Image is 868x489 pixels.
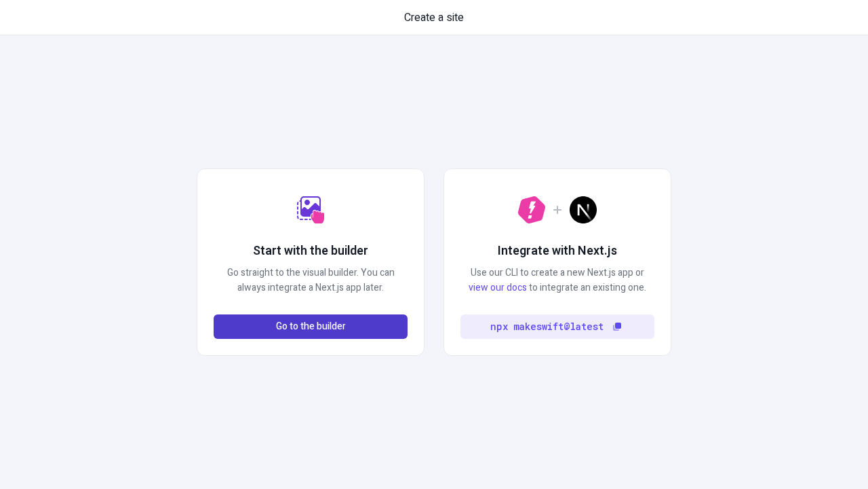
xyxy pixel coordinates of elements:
a: view our docs [469,280,527,295]
p: Go straight to the visual builder. You can always integrate a Next.js app later. [214,266,408,295]
code: npx makeswift@latest [490,319,604,334]
span: Go to the builder [276,319,346,334]
p: Use our CLI to create a new Next.js app or to integrate an existing one. [460,266,654,295]
h2: Integrate with Next.js [498,242,617,260]
h2: Start with the builder [253,242,368,260]
button: Go to the builder [214,314,408,339]
span: Create a site [404,10,464,26]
